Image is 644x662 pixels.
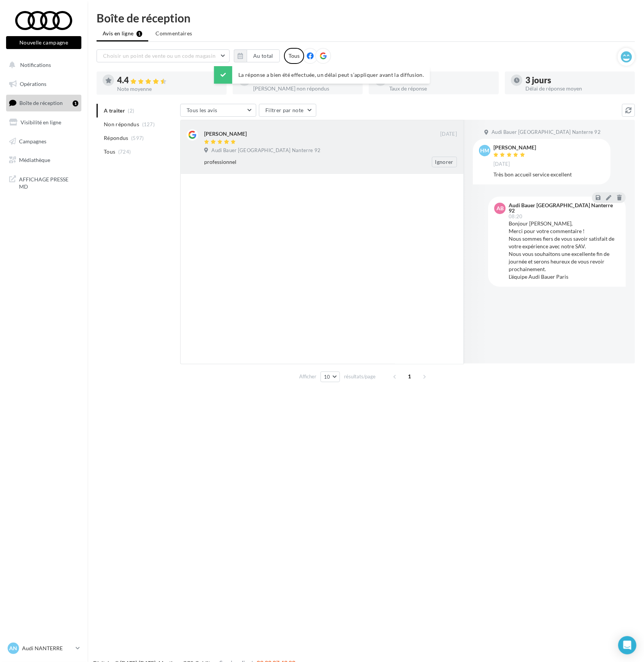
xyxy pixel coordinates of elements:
a: Médiathèque [5,152,83,168]
span: [DATE] [493,161,510,168]
div: Délai de réponse moyen [525,86,629,91]
button: Filtrer par note [259,104,316,117]
span: Audi Bauer [GEOGRAPHIC_DATA] Nanterre 92 [211,147,320,154]
span: (127) [142,121,155,127]
span: (724) [118,149,131,155]
div: 83 % [389,76,493,84]
span: Audi Bauer [GEOGRAPHIC_DATA] Nanterre 92 [492,129,601,136]
button: Notifications [5,57,80,73]
button: Nouvelle campagne [6,36,81,49]
span: Campagnes [19,138,46,144]
span: Opérations [20,81,46,87]
p: Audi NANTERRE [22,645,73,652]
span: AFFICHAGE PRESSE MD [19,174,78,191]
button: Au total [234,49,280,62]
a: Visibilité en ligne [5,114,83,130]
span: AN [10,645,17,652]
div: Note moyenne [117,86,220,92]
button: Au total [247,49,280,62]
div: Open Intercom Messenger [618,636,636,654]
div: 3 jours [525,76,629,84]
div: Taux de réponse [389,86,493,91]
span: [DATE] [440,131,457,138]
span: Notifications [20,62,51,68]
span: 08:20 [509,214,523,219]
a: AFFICHAGE PRESSE MD [5,171,83,194]
span: HM [480,147,489,154]
span: Non répondus [104,121,139,128]
button: 10 [320,371,340,382]
div: [PERSON_NAME] [493,145,536,150]
a: Opérations [5,76,83,92]
span: Visibilité en ligne [21,119,61,125]
span: 1 [404,370,416,383]
div: La réponse a bien été effectuée, un délai peut s’appliquer avant la diffusion. [214,66,430,84]
span: résultats/page [344,373,376,380]
div: 1 [73,100,78,106]
div: Bonjour [PERSON_NAME], Merci pour votre commentaire ! Nous sommes fiers de vous savoir satisfait ... [509,220,620,281]
span: Tous [104,148,115,156]
a: Boîte de réception1 [5,95,83,111]
span: 10 [324,374,330,380]
span: Boîte de réception [19,100,63,106]
a: AN Audi NANTERRE [6,641,81,656]
button: Ignorer [432,157,457,167]
div: Très bon accueil service excellent [493,171,604,178]
span: Afficher [299,373,316,380]
span: AB [496,205,504,212]
span: Médiathèque [19,157,50,163]
span: Choisir un point de vente ou un code magasin [103,52,216,59]
div: 4.4 [117,76,220,85]
div: professionnel [204,158,408,166]
div: Audi Bauer [GEOGRAPHIC_DATA] Nanterre 92 [509,203,618,213]
div: [PERSON_NAME] [204,130,247,138]
div: Tous [284,48,304,64]
button: Tous les avis [180,104,256,117]
button: Choisir un point de vente ou un code magasin [97,49,230,62]
span: (597) [131,135,144,141]
span: Tous les avis [187,107,217,113]
span: Commentaires [155,30,192,37]
a: Campagnes [5,133,83,149]
span: Répondus [104,134,128,142]
div: Boîte de réception [97,12,635,24]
